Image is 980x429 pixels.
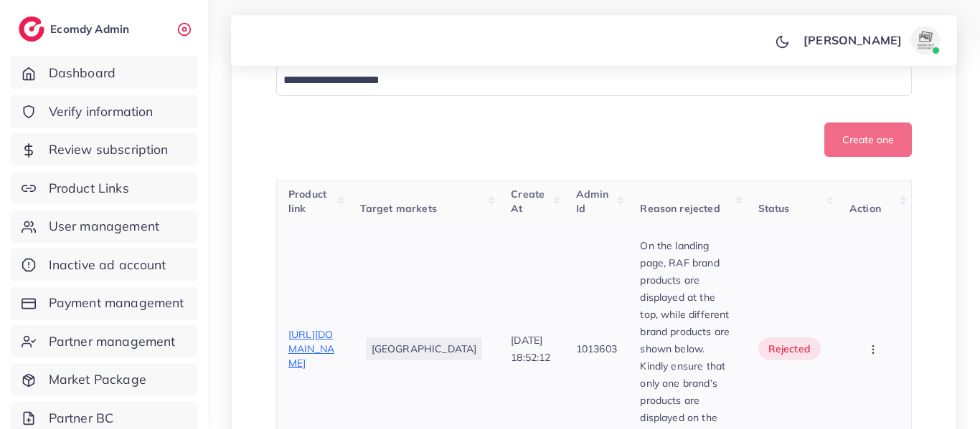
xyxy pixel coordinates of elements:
button: Create one [824,122,912,157]
span: Target markets [360,202,437,215]
span: Action [849,202,881,215]
p: [PERSON_NAME] [804,32,902,49]
a: User management [11,210,197,243]
span: Status [758,202,790,215]
a: logoEcomdy Admin [19,16,133,42]
li: [GEOGRAPHIC_DATA] [366,337,483,360]
span: Review subscription [49,140,169,159]
span: Product link [288,188,326,215]
span: Partner management [49,332,176,351]
a: Payment management [11,286,197,319]
input: Search for option [278,69,893,92]
span: Reason rejected [640,202,720,215]
p: 1013603 [576,340,617,357]
a: Dashboard [11,57,197,90]
p: [DATE] 18:52:12 [511,332,553,366]
a: Product Links [11,172,197,205]
a: Inactive ad account [11,249,197,281]
a: Market Package [11,363,197,396]
a: [PERSON_NAME]avatar [796,26,946,54]
span: Partner BC [49,409,114,428]
span: [URL][DOMAIN_NAME] [288,328,334,370]
span: rejected [768,342,811,356]
h2: Ecomdy Admin [50,22,133,36]
div: Search for option [276,65,912,96]
a: Review subscription [11,133,197,166]
span: User management [49,217,159,236]
a: Partner management [11,325,197,358]
span: Payment management [49,294,184,312]
span: Inactive ad account [49,256,166,274]
span: Product Links [49,179,129,198]
img: logo [19,16,44,42]
span: Verify information [49,102,154,121]
span: Admin Id [576,188,609,215]
img: avatar [911,26,940,54]
a: Verify information [11,95,197,128]
span: Dashboard [49,64,116,82]
span: Create At [511,188,545,215]
span: Market Package [49,370,146,389]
